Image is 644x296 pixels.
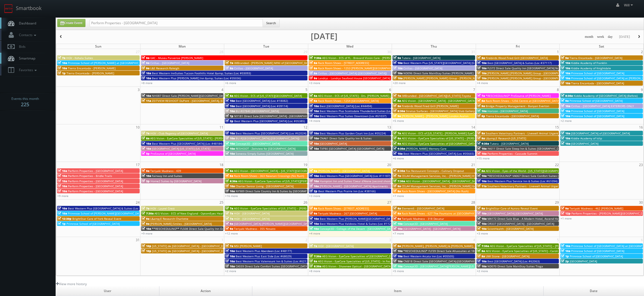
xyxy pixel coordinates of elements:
span: 7a [393,131,401,135]
span: Teriyaki Madness - 318 Decatur [402,217,444,221]
span: AEG Vision - ECS of [US_STATE] - [PERSON_NAME] EyeCare - [GEOGRAPHIC_DATA] ([GEOGRAPHIC_DATA]) [402,131,538,135]
span: Stratus Surfaces - [GEOGRAPHIC_DATA] Slab Gallery [406,109,475,113]
span: HGV - Kohala Suites [66,56,93,60]
span: 10a [477,217,487,221]
span: 6p [477,114,485,118]
span: Perform Properties - [GEOGRAPHIC_DATA] [68,179,123,183]
a: +7 more [393,194,404,198]
span: 10a [225,99,235,103]
span: Perform Properties - [GEOGRAPHIC_DATA] [68,184,123,188]
span: CNA61 Direct Sale Quality Inn & Suites [320,136,372,140]
span: 10a [561,66,570,70]
span: [GEOGRAPHIC_DATA] [320,142,347,145]
span: 7a [225,211,233,215]
span: 10a [561,109,570,113]
span: 8a [393,99,401,103]
a: +8 more [141,81,152,85]
span: Bids [16,44,26,49]
span: 1p [58,71,66,75]
span: [PERSON_NAME] [PERSON_NAME] Group - [PERSON_NAME] - 712 [PERSON_NAME] Trove [PERSON_NAME] [403,76,543,80]
span: 8:30a [393,109,405,113]
span: AEG Vision - Eyes of the World - [US_STATE][GEOGRAPHIC_DATA] [486,169,570,173]
a: +15 more [477,156,490,160]
span: L&E Research Raleigh [150,66,179,70]
span: AEG Vision - [GEOGRAPHIC_DATA] - [GEOGRAPHIC_DATA] [406,179,480,183]
span: Kiddie Academy of [GEOGRAPHIC_DATA] (Before) [574,94,638,98]
span: Best Western Plus [US_STATE][GEOGRAPHIC_DATA] [GEOGRAPHIC_DATA] (Loc #37096) [403,61,517,65]
span: Will [624,3,635,8]
span: Cirillas - [GEOGRAPHIC_DATA] EXTERIORS ONLY [571,104,634,108]
span: 8a [142,136,149,140]
span: 10a [309,104,319,108]
span: 11a [142,99,151,103]
span: TXP80 [GEOGRAPHIC_DATA] [GEOGRAPHIC_DATA] [320,147,384,151]
span: [PERSON_NAME] - [PERSON_NAME] London Avalon [402,114,468,118]
span: 9a [393,114,401,118]
span: Cirillas - [GEOGRAPHIC_DATA] [150,61,189,65]
span: 10a [393,71,403,75]
span: 10a [225,136,235,140]
span: Best Western Plus [GEOGRAPHIC_DATA] (Loc #05385) [234,119,305,123]
span: 9:30a [477,142,489,145]
span: Primrose School of [PERSON_NAME][GEOGRAPHIC_DATA] [68,211,143,215]
span: GAC - Museu Paraense [PERSON_NAME] [150,56,203,60]
span: 10a [561,131,570,135]
span: 10a [561,61,570,65]
span: RESHOOT - Zeitview for [GEOGRAPHIC_DATA] [236,147,295,151]
span: Teriyaki Madness - 462 [PERSON_NAME] [569,206,623,210]
span: FL572 Direct Sale Quality Inn [GEOGRAPHIC_DATA] North I-75 [487,66,569,70]
span: 10a [309,114,319,118]
span: iMBranded - [GEOGRAPHIC_DATA][US_STATE] Toyota [402,94,471,98]
span: Firebirds Wood Fired Grill [GEOGRAPHIC_DATA] [486,56,548,60]
span: 10a [477,179,487,183]
span: BrightStar Care of York Reveal Event [72,217,121,221]
span: 10a [561,136,570,140]
span: 10a [309,131,319,135]
span: Tierra Encantada - [GEOGRAPHIC_DATA] [571,81,624,85]
span: 10a [309,109,319,113]
span: 3p [142,179,150,183]
span: 7a [225,206,233,210]
span: AEG Vision - EyeCare Specialties of [US_STATE] – [PERSON_NAME] Eye Care [234,206,334,210]
span: Primrose School of [GEOGRAPHIC_DATA] [66,222,120,226]
span: 10a [477,71,487,75]
span: [PERSON_NAME] [PERSON_NAME] Group - [GEOGRAPHIC_DATA] - [STREET_ADDRESS] [487,71,598,75]
span: Best Western Plus [PERSON_NAME] Inn &amp; Suites (Loc #35036) [152,76,241,80]
span: 10a [309,179,319,183]
span: 10a [58,189,67,193]
span: Southern Veterinary Partners - Livewell Animal Urgent Care of Goodyear [487,184,584,188]
span: AEG Vision - [GEOGRAPHIC_DATA] - [GEOGRAPHIC_DATA] [402,99,475,103]
span: 8a [477,131,485,135]
span: HGV - [GEOGRAPHIC_DATA] [234,211,270,215]
span: Perform Properties - Cascade Summit [487,152,537,156]
span: Primrose School of [GEOGRAPHIC_DATA] [571,71,624,75]
span: 7a [142,206,149,210]
span: 10a [477,211,487,215]
span: Rack Room Shoes - [STREET_ADDRESS] [318,61,369,65]
span: Best [GEOGRAPHIC_DATA] & Suites (Loc #37117) [487,61,552,65]
span: 8a [225,169,233,173]
span: Rack Room Shoes - 363 Newnan Crossings (No Rush) [234,174,304,178]
span: Perform Properties - Bridle Trails [68,174,112,178]
span: 9a [393,217,401,221]
span: AEG Vision - EyeCare Specialties of [US_STATE][PERSON_NAME] Eyecare Associates [238,179,349,183]
span: [PERSON_NAME] [PERSON_NAME] Group - [GEOGRAPHIC_DATA] - [STREET_ADDRESS] [487,76,598,80]
a: Create Event [57,19,85,27]
span: 7a [393,174,401,178]
span: ND096 Direct Sale MainStay Suites [PERSON_NAME] [403,71,473,75]
span: L&amp;E Research [US_STATE] [486,136,526,140]
span: 9a [309,76,317,80]
span: 10a [225,104,235,108]
span: HGV - Laurel Crest [150,206,175,210]
span: Kiddie Academy of Franklin [571,61,607,65]
span: 10a [58,66,67,70]
span: AEG Vision - ECS of FL - Brevard Vision Care - [PERSON_NAME] [322,56,404,60]
span: Teriyaki Madness - 439 [150,169,181,173]
button: month [583,33,595,40]
span: BU #[GEOGRAPHIC_DATA] ([GEOGRAPHIC_DATA]) [236,136,299,140]
span: 8a [393,104,401,108]
span: 10a [309,174,319,178]
span: Perform Properties - [GEOGRAPHIC_DATA] [68,169,123,173]
span: 10a [393,152,403,156]
span: 10a [142,142,151,145]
